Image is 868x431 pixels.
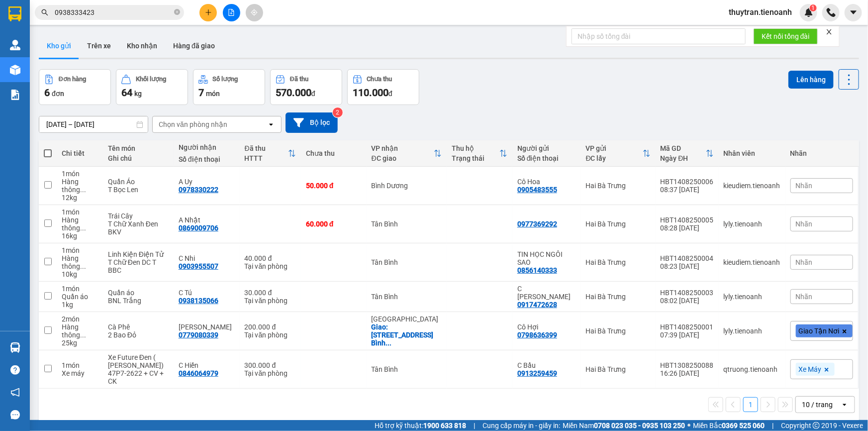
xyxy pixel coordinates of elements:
[62,270,98,278] div: 10 kg
[39,69,111,105] button: Đơn hàng6đơn
[661,216,714,224] div: HBT1408250005
[228,9,235,16] span: file-add
[159,119,227,129] div: Chọn văn phòng nhận
[810,4,817,11] sup: 1
[743,397,758,412] button: 1
[333,108,343,117] sup: 2
[517,369,557,377] div: 0913259459
[724,182,780,190] div: kieudiem.tienoanh
[134,90,142,98] span: kg
[687,424,690,428] span: ⚪️
[306,149,362,157] div: Chưa thu
[452,144,499,152] div: Thu hộ
[179,155,235,163] div: Số điện thoại
[447,140,512,167] th: Toggle SortBy
[179,254,235,262] div: C Nhi
[108,289,169,297] div: Quần áo
[179,143,235,151] div: Người nhận
[796,220,813,228] span: Nhãn
[372,293,442,301] div: Tân Bình
[661,297,714,305] div: 08:02 [DATE]
[80,262,86,270] span: ...
[246,4,263,21] button: aim
[213,76,238,83] div: Số lượng
[108,258,169,274] div: T Chữ Đen DC T BBC
[79,34,119,58] button: Trên xe
[375,420,466,431] span: Hỗ trợ kỹ thuật:
[62,369,98,377] div: Xe máy
[661,369,714,377] div: 16:26 [DATE]
[353,87,388,99] span: 110.000
[799,326,840,335] span: Giao Tận Nơi
[306,182,362,190] div: 50.000 đ
[245,369,296,377] div: Tại văn phòng
[62,216,98,232] div: Hàng thông thường
[245,331,296,339] div: Tại văn phòng
[386,339,392,347] span: ...
[372,258,442,266] div: Tân Bình
[563,420,685,431] span: Miền Nam
[796,182,813,190] span: Nhãn
[347,69,419,105] button: Chưa thu110.000đ
[517,361,576,369] div: C Bầu
[116,69,188,105] button: Khối lượng64kg
[721,6,800,18] span: thuytran.tienoanh
[10,65,20,75] img: warehouse-icon
[108,353,169,369] div: Xe Future Đen ( Đã Tư Vấn Chính Sách)
[108,186,169,194] div: T Bọc Len
[827,8,836,17] img: phone-icon
[661,224,714,232] div: 08:28 [DATE]
[108,220,169,236] div: T Chữ Xanh Đen BKV
[179,262,218,270] div: 0903955507
[772,420,773,431] span: |
[661,254,714,262] div: HBT1408250004
[482,420,560,431] span: Cung cấp máy in - giấy in:
[10,40,20,50] img: warehouse-icon
[517,144,576,152] div: Người gửi
[474,420,475,431] span: |
[179,361,235,369] div: C Hiền
[586,144,643,152] div: VP gửi
[108,144,169,152] div: Tên món
[39,34,79,58] button: Kho gửi
[796,258,813,266] span: Nhãn
[205,9,212,16] span: plus
[586,365,651,373] div: Hai Bà Trưng
[372,315,442,323] div: [GEOGRAPHIC_DATA]
[367,140,447,167] th: Toggle SortBy
[594,422,685,430] strong: 0708 023 035 - 0935 103 250
[372,365,442,373] div: Tân Bình
[661,289,714,297] div: HBT1408250003
[517,266,557,274] div: 0856140333
[245,154,288,162] div: HTTT
[206,90,220,98] span: món
[372,323,442,347] div: Giao: 84 Đường Số 4, Phường Phước Bình, Thành phố Thủ Đức, Thành phố Hồ Chí Minh
[724,327,780,335] div: lyly.tienoanh
[290,76,308,83] div: Đã thu
[62,254,98,270] div: Hàng thông thường
[286,112,338,133] button: Bộ lọc
[517,220,557,228] div: 0977369292
[62,293,98,301] div: Quần áo
[367,76,392,83] div: Chưa thu
[62,194,98,202] div: 12 kg
[581,140,656,167] th: Toggle SortBy
[754,28,818,44] button: Kết nối tổng đài
[841,401,849,409] svg: open
[174,9,180,15] span: close-circle
[62,339,98,347] div: 25 kg
[80,331,86,339] span: ...
[62,208,98,216] div: 1 món
[845,4,862,21] button: caret-down
[804,8,813,17] img: icon-new-feature
[517,154,576,162] div: Số điện thoại
[270,69,342,105] button: Đã thu570.000đ
[586,327,651,335] div: Hai Bà Trưng
[108,212,169,220] div: Trái Cây
[724,365,780,373] div: qtruong.tienoanh
[826,28,833,35] span: close
[813,422,820,429] span: copyright
[10,342,20,353] img: warehouse-icon
[198,87,204,99] span: 7
[52,90,64,98] span: đơn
